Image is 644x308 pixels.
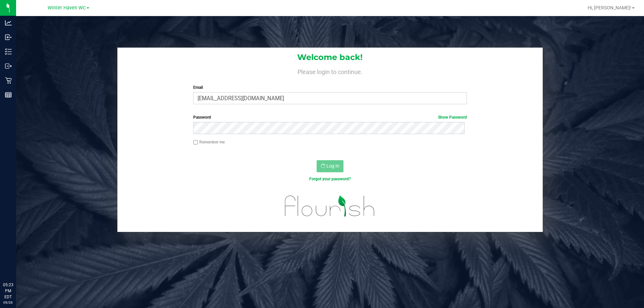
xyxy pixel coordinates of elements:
[588,5,631,10] span: Hi, [PERSON_NAME]!
[5,48,12,55] inline-svg: Inventory
[5,34,12,41] inline-svg: Inbound
[326,163,339,169] span: Log In
[277,189,383,223] img: flourish_logo.svg
[193,115,211,120] span: Password
[5,19,12,26] inline-svg: Analytics
[117,53,543,62] h1: Welcome back!
[5,91,12,98] inline-svg: Reports
[317,160,343,172] button: Log In
[3,282,13,300] p: 05:23 PM EDT
[3,300,13,305] p: 09/26
[5,63,12,69] inline-svg: Outbound
[5,77,12,84] inline-svg: Retail
[193,140,198,145] input: Remember me
[193,139,225,145] label: Remember me
[438,115,467,120] a: Show Password
[193,84,467,90] label: Email
[48,5,86,11] span: Winter Haven WC
[117,67,543,75] h4: Please login to continue.
[309,177,351,181] a: Forgot your password?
